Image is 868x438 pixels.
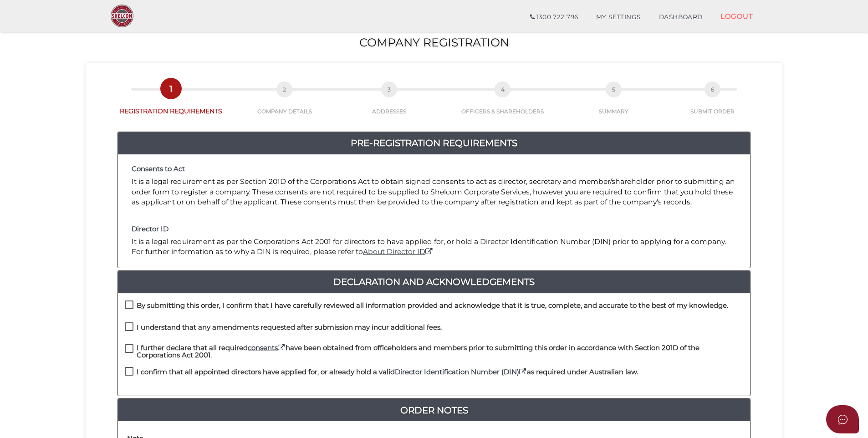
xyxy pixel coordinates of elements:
a: Declaration And Acknowledgements [118,275,750,289]
h4: I confirm that all appointed directors have applied for, or already hold a valid as required unde... [137,368,638,376]
a: MY SETTINGS [587,8,650,26]
a: Director Identification Number (DIN) [395,367,527,376]
span: 3 [381,81,397,97]
span: 6 [705,81,720,97]
a: consents [248,343,286,352]
a: Order Notes [118,403,750,418]
a: 4OFFICERS & SHAREHOLDERS [443,92,563,115]
a: 3ADDRESSES [336,92,443,115]
h4: Director ID [132,225,736,233]
a: DASHBOARD [650,8,712,26]
a: 5SUMMARY [563,92,665,115]
a: 1300 722 796 [521,8,587,26]
span: 4 [495,81,511,97]
h4: I understand that any amendments requested after submission may incur additional fees. [137,324,442,331]
span: 5 [606,81,622,97]
a: 2COMPANY DETAILS [234,92,336,115]
p: It is a legal requirement as per the Corporations Act 2001 for directors to have applied for, or ... [132,237,736,257]
button: Open asap [826,405,859,433]
a: About Director ID [363,247,434,256]
a: 1REGISTRATION REQUIREMENTS [108,91,234,116]
span: 2 [276,81,292,97]
a: LOGOUT [711,7,762,25]
a: Pre-Registration Requirements [118,136,750,150]
span: 1 [163,81,179,97]
h4: Consents to Act [132,165,736,173]
h4: I further declare that all required have been obtained from officeholders and members prior to su... [137,344,743,359]
p: It is a legal requirement as per Section 201D of the Corporations Act to obtain signed consents t... [132,177,736,207]
a: 6SUBMIT ORDER [665,92,760,115]
h4: By submitting this order, I confirm that I have carefully reviewed all information provided and a... [137,302,728,310]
